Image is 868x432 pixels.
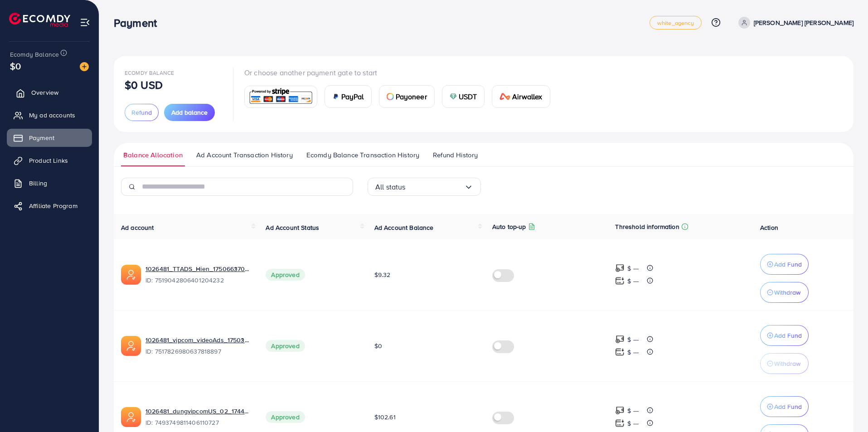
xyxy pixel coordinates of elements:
[627,347,639,358] p: $ ---
[492,85,550,108] a: cardAirwallex
[760,353,809,374] button: Withdraw
[774,358,800,369] p: Withdraw
[123,150,183,160] span: Balance Allocation
[368,178,481,196] div: Search for option
[374,270,391,279] span: $9.32
[125,79,163,90] p: $0 USD
[760,325,809,346] button: Add Fund
[650,16,702,29] a: white_agency
[406,180,464,194] input: Search for option
[615,221,679,232] p: Threshold information
[7,106,92,124] a: My ad accounts
[164,104,215,121] button: Add balance
[442,85,485,108] a: cardUSDT
[379,85,435,108] a: cardPayoneer
[459,91,477,102] span: USDT
[760,254,809,275] button: Add Fund
[396,91,427,102] span: Payoneer
[325,85,372,108] a: cardPayPal
[774,330,802,341] p: Add Fund
[754,17,853,28] p: [PERSON_NAME] [PERSON_NAME]
[499,93,510,100] img: card
[7,129,92,147] a: Payment
[244,86,317,108] a: card
[627,276,639,286] p: $ ---
[266,269,305,281] span: Approved
[125,69,174,77] span: Ecomdy Balance
[433,150,478,160] span: Refund History
[306,150,419,160] span: Ecomdy Balance Transaction History
[145,335,251,345] a: 1026481_vipcom_videoAds_1750380509111
[244,67,558,78] p: Or choose another payment gate to start
[125,104,159,121] button: Refund
[615,418,625,428] img: top-up amount
[774,401,802,412] p: Add Fund
[145,335,251,356] div: <span class='underline'>1026481_vipcom_videoAds_1750380509111</span></br>7517826980637818897
[247,87,314,107] img: card
[131,108,152,117] span: Refund
[145,264,251,285] div: <span class='underline'>1026481_TTADS_Hien_1750663705167</span></br>7519042806401204232
[114,16,164,29] h3: Payment
[374,341,382,350] span: $0
[29,111,75,120] span: My ad accounts
[627,405,639,416] p: $ ---
[29,156,68,165] span: Product Links
[615,276,625,286] img: top-up amount
[627,418,639,429] p: $ ---
[29,201,78,210] span: Affiliate Program
[266,223,319,232] span: Ad Account Status
[145,264,251,273] a: 1026481_TTADS_Hien_1750663705167
[615,347,625,357] img: top-up amount
[145,418,251,427] span: ID: 7493749811406110727
[121,336,141,356] img: ic-ads-acc.e4c84228.svg
[121,407,141,427] img: ic-ads-acc.e4c84228.svg
[121,265,141,285] img: ic-ads-acc.e4c84228.svg
[9,13,70,27] img: logo
[10,50,59,59] span: Ecomdy Balance
[760,223,778,232] span: Action
[735,17,853,29] a: [PERSON_NAME] [PERSON_NAME]
[760,282,809,303] button: Withdraw
[374,413,396,422] span: $102.61
[145,407,251,427] div: <span class='underline'>1026481_dungvipcomUS_02_1744774713900</span></br>7493749811406110727
[266,340,305,352] span: Approved
[774,287,800,298] p: Withdraw
[29,179,47,188] span: Billing
[375,180,406,194] span: All status
[266,411,305,423] span: Approved
[145,407,251,416] a: 1026481_dungvipcomUS_02_1744774713900
[121,223,154,232] span: Ad account
[374,223,434,232] span: Ad Account Balance
[29,133,54,142] span: Payment
[80,17,90,28] img: menu
[450,93,457,100] img: card
[492,221,526,232] p: Auto top-up
[145,347,251,356] span: ID: 7517826980637818897
[80,62,89,71] img: image
[10,59,21,73] span: $0
[31,88,58,97] span: Overview
[171,108,208,117] span: Add balance
[615,406,625,415] img: top-up amount
[627,263,639,274] p: $ ---
[332,93,339,100] img: card
[512,91,542,102] span: Airwallex
[7,83,92,102] a: Overview
[829,391,861,425] iframe: Chat
[145,276,251,285] span: ID: 7519042806401204232
[760,396,809,417] button: Add Fund
[196,150,293,160] span: Ad Account Transaction History
[7,197,92,215] a: Affiliate Program
[615,263,625,273] img: top-up amount
[615,335,625,344] img: top-up amount
[7,151,92,170] a: Product Links
[7,174,92,192] a: Billing
[387,93,394,100] img: card
[657,20,694,26] span: white_agency
[341,91,364,102] span: PayPal
[627,334,639,345] p: $ ---
[774,259,802,270] p: Add Fund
